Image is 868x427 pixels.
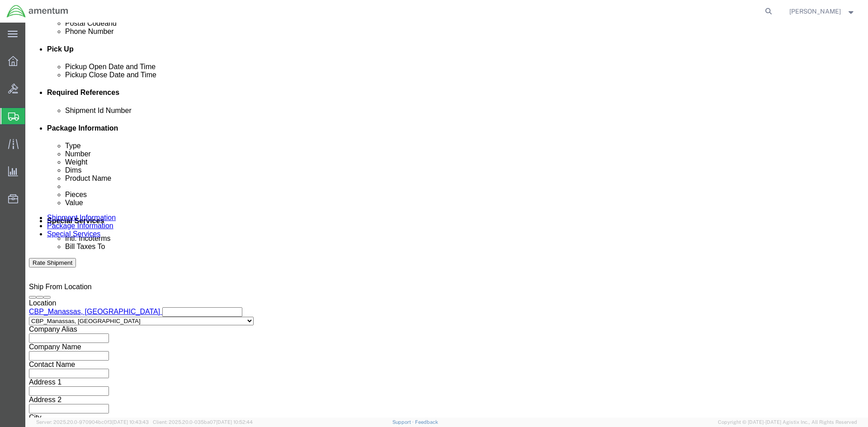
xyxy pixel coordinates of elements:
[153,419,253,425] span: Client: 2025.20.0-035ba07
[789,6,856,17] button: [PERSON_NAME]
[25,23,868,418] iframe: FS Legacy Container
[6,5,69,18] img: logo
[415,419,438,425] a: Feedback
[789,6,841,16] span: JONATHAN FLORY
[112,419,149,425] span: [DATE] 10:43:43
[36,419,149,425] span: Server: 2025.20.0-970904bc0f3
[392,419,415,425] a: Support
[216,419,253,425] span: [DATE] 10:52:44
[718,418,857,426] span: Copyright © [DATE]-[DATE] Agistix Inc., All Rights Reserved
